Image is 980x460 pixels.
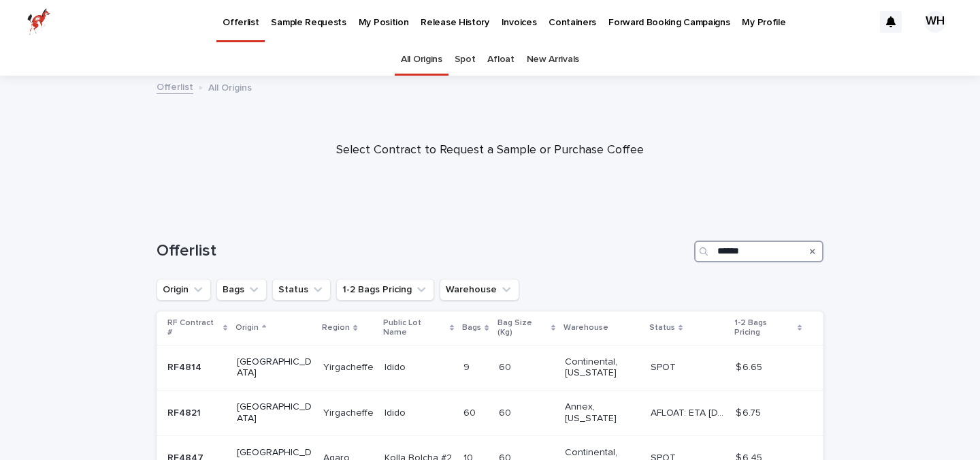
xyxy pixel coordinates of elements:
[651,405,728,419] p: AFLOAT: ETA 09-27-2025
[487,44,514,76] a: Afloat
[651,359,679,373] p: SPOT
[322,320,350,335] p: Region
[157,390,823,436] tr: RF4821RF4821 [GEOGRAPHIC_DATA]YirgacheffeYirgacheffe IdidoIdido 6060 6060 Annex, [US_STATE] AFLOA...
[497,316,548,341] p: Bag Size (Kg)
[463,405,478,419] p: 60
[736,405,764,419] p: $ 6.75
[736,359,765,373] p: $ 6.65
[208,79,252,94] p: All Origins
[694,241,823,262] input: Search
[27,8,50,35] img: zttTXibQQrCfv9chImQE
[167,316,220,341] p: RF Contract #
[499,405,514,419] p: 60
[237,356,312,380] p: [GEOGRAPHIC_DATA]
[385,359,408,373] p: Idido
[218,143,762,158] p: Select Contract to Request a Sample or Purchase Coffee
[734,316,794,341] p: 1-2 Bags Pricing
[157,345,823,390] tr: RF4814RF4814 [GEOGRAPHIC_DATA]YirgacheffeYirgacheffe IdidoIdido 99 6060 Continental, [US_STATE] S...
[463,359,472,373] p: 9
[235,320,259,335] p: Origin
[167,359,204,373] p: RF4814
[462,320,481,335] p: Bags
[216,279,267,301] button: Bags
[157,78,193,94] a: Offerlist
[440,279,519,301] button: Warehouse
[157,241,689,261] h1: Offerlist
[237,401,312,425] p: [GEOGRAPHIC_DATA]
[157,279,211,301] button: Origin
[336,279,434,301] button: 1-2 Bags Pricing
[272,279,331,301] button: Status
[401,44,442,76] a: All Origins
[167,405,203,419] p: RF4821
[455,44,476,76] a: Spot
[563,320,608,335] p: Warehouse
[649,320,675,335] p: Status
[499,359,514,373] p: 60
[527,44,579,76] a: New Arrivals
[924,11,946,33] div: WH
[385,405,408,419] p: Idido
[323,359,376,373] p: Yirgacheffe
[323,405,376,419] p: Yirgacheffe
[383,316,446,341] p: Public Lot Name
